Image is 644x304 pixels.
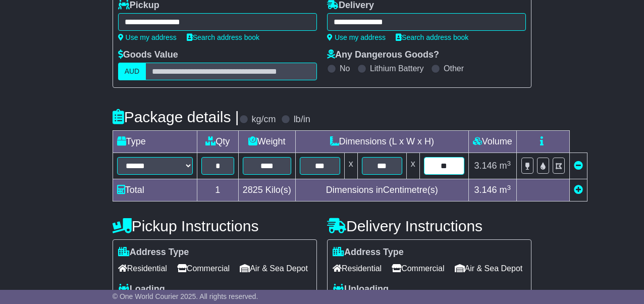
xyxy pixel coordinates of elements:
[333,261,382,276] span: Residential
[240,261,308,276] span: Air & Sea Depot
[187,33,259,41] a: Search address book
[507,160,511,167] sup: 3
[118,247,189,258] label: Address Type
[327,218,531,234] h4: Delivery Instructions
[500,161,511,171] span: m
[238,131,295,153] td: Weight
[295,131,468,153] td: Dimensions (L x W x H)
[118,33,177,41] a: Use my address
[118,284,165,295] label: Loading
[392,261,444,276] span: Commercial
[333,284,389,295] label: Unloading
[118,261,167,276] span: Residential
[455,261,523,276] span: Air & Sea Depot
[340,64,350,73] label: No
[500,185,511,195] span: m
[243,185,263,195] span: 2825
[197,131,238,153] td: Qty
[327,49,439,61] label: Any Dangerous Goods?
[113,292,258,300] span: © One World Courier 2025. All rights reserved.
[113,218,317,234] h4: Pickup Instructions
[474,161,497,171] span: 3.146
[327,33,386,41] a: Use my address
[468,131,516,153] td: Volume
[295,179,468,201] td: Dimensions in Centimetre(s)
[370,64,424,73] label: Lithium Battery
[474,185,497,195] span: 3.146
[113,109,239,125] h4: Package details |
[444,64,464,73] label: Other
[574,161,583,171] a: Remove this item
[294,114,310,125] label: lb/in
[344,153,357,179] td: x
[574,185,583,195] a: Add new item
[406,153,419,179] td: x
[113,179,197,201] td: Total
[113,131,197,153] td: Type
[177,261,230,276] span: Commercial
[118,49,178,61] label: Goods Value
[118,63,146,80] label: AUD
[396,33,468,41] a: Search address book
[252,114,276,125] label: kg/cm
[507,184,511,191] sup: 3
[333,247,404,258] label: Address Type
[238,179,295,201] td: Kilo(s)
[197,179,238,201] td: 1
